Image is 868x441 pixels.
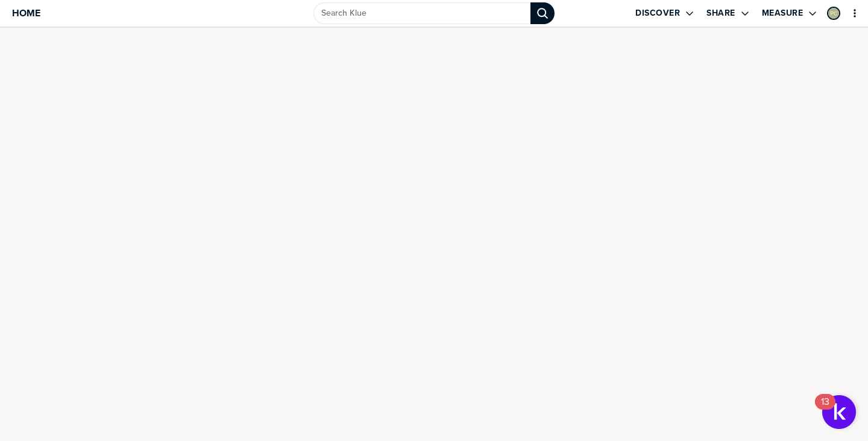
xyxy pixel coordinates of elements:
[530,2,555,24] div: Search Klue
[12,8,40,18] span: Home
[635,8,680,19] label: Discover
[827,7,840,20] div: Peter Craigen
[822,395,856,429] button: Open Resource Center, 13 new notifications
[762,8,804,19] label: Measure
[313,2,530,24] input: Search Klue
[826,5,841,21] a: Edit Profile
[828,8,839,19] img: 05c29f0c0841c7c485458922fc1a2c93-sml.png
[706,8,735,19] label: Share
[821,402,829,417] div: 13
